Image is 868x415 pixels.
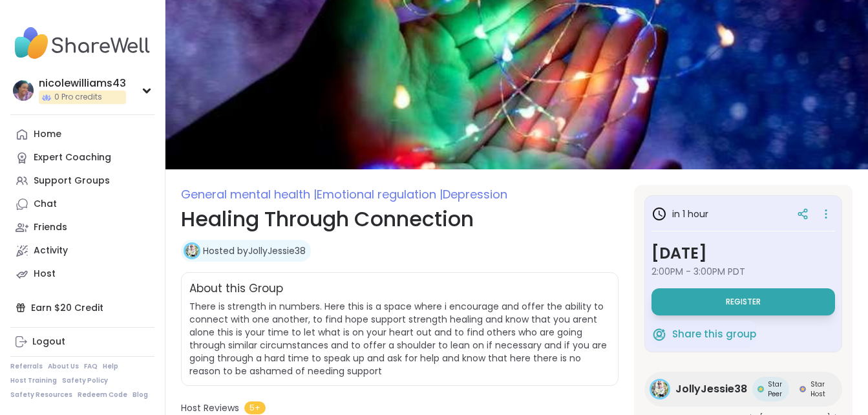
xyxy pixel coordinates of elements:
span: 5+ [244,401,266,414]
a: Safety Policy [62,376,108,385]
button: Share this group [651,321,756,348]
div: Support Groups [34,175,110,187]
img: ShareWell Nav Logo [10,21,154,66]
a: Support Groups [10,169,154,193]
h3: in 1 hour [651,206,708,222]
img: JollyJessie38 [185,244,198,257]
span: Star Peer [767,379,784,399]
a: Blog [132,390,148,399]
a: Expert Coaching [10,146,154,169]
h1: Healing Through Connection [181,204,619,235]
img: JollyJessie38 [651,381,668,398]
span: 0 Pro credits [54,92,102,103]
span: General mental health | [181,186,317,202]
a: FAQ [84,362,98,371]
a: Hosted byJollyJessie38 [203,244,306,257]
a: Safety Resources [10,390,72,399]
a: Friends [10,216,154,239]
div: Expert Coaching [34,151,111,164]
span: There is strength in numbers. Here this is a space where i encourage and offer the ability to con... [189,300,607,378]
span: Emotional regulation | [317,186,443,202]
a: Redeem Code [78,390,127,399]
a: JollyJessie38JollyJessie38Star PeerStar PeerStar HostStar Host [644,372,842,407]
img: Star Peer [757,386,764,392]
a: Home [10,123,154,146]
span: JollyJessie38 [675,381,747,397]
div: Earn $20 Credit [10,296,154,319]
div: Logout [32,335,65,348]
span: Depression [443,186,507,202]
a: Host Training [10,376,57,385]
span: Share this group [672,327,756,342]
a: Logout [10,330,154,354]
div: Friends [34,221,67,234]
div: Host [34,268,56,281]
div: nicolewilliams43 [39,76,126,90]
div: Activity [34,244,68,257]
span: Host Reviews [181,401,239,415]
div: Home [34,128,61,141]
a: Host [10,262,154,286]
img: nicolewilliams43 [13,80,34,101]
a: Help [103,362,118,371]
button: Register [651,288,835,315]
h2: About this Group [189,281,283,297]
a: Activity [10,239,154,262]
div: Chat [34,198,57,211]
h3: [DATE] [651,242,835,265]
img: Star Host [799,386,806,392]
span: Star Host [809,379,827,399]
a: About Us [48,362,79,371]
a: Chat [10,193,154,216]
a: Referrals [10,362,43,371]
img: ShareWell Logomark [651,326,667,342]
span: 2:00PM - 3:00PM PDT [651,265,835,278]
span: Register [726,297,761,307]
